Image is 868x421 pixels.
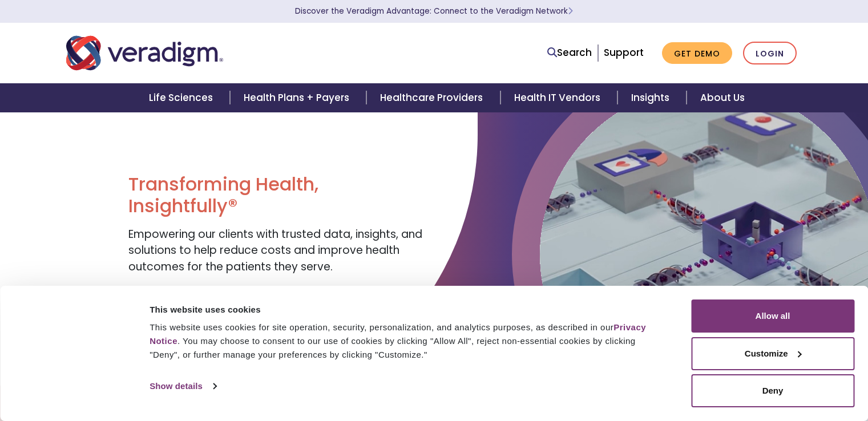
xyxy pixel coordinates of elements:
[150,378,216,395] a: Show details
[691,374,854,407] button: Deny
[150,303,665,317] div: This website uses cookies
[66,34,223,72] img: Veradigm logo
[691,299,854,333] button: Allow all
[500,83,617,112] a: Health IT Vendors
[230,83,366,112] a: Health Plans + Payers
[743,42,797,65] a: Login
[662,42,732,64] a: Get Demo
[135,83,230,112] a: Life Sciences
[128,173,425,217] h1: Transforming Health, Insightfully®
[295,6,573,17] a: Discover the Veradigm Advantage: Connect to the Veradigm NetworkLearn More
[547,45,592,60] a: Search
[617,83,687,112] a: Insights
[687,83,758,112] a: About Us
[128,226,422,274] span: Empowering our clients with trusted data, insights, and solutions to help reduce costs and improv...
[691,337,854,370] button: Customize
[366,83,500,112] a: Healthcare Providers
[568,6,573,17] span: Learn More
[604,46,644,59] a: Support
[150,321,665,362] div: This website uses cookies for site operation, security, personalization, and analytics purposes, ...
